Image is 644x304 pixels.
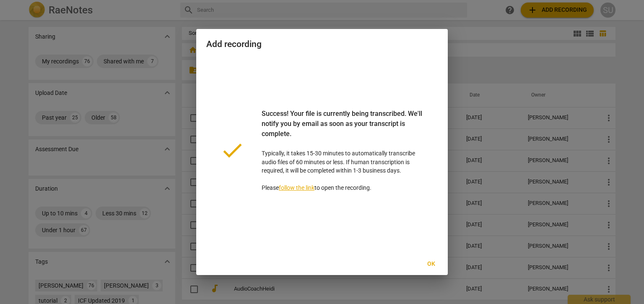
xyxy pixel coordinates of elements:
[418,257,444,272] button: Ok
[262,109,424,192] p: Typically, it takes 15-30 minutes to automatically transcribe audio files of 60 minutes or less. ...
[262,109,424,149] div: Success! Your file is currently being transcribed. We'll notify you by email as soon as your tran...
[279,184,314,191] a: follow the link
[424,260,438,268] span: Ok
[220,138,245,163] span: done
[206,39,438,50] h2: Add recording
